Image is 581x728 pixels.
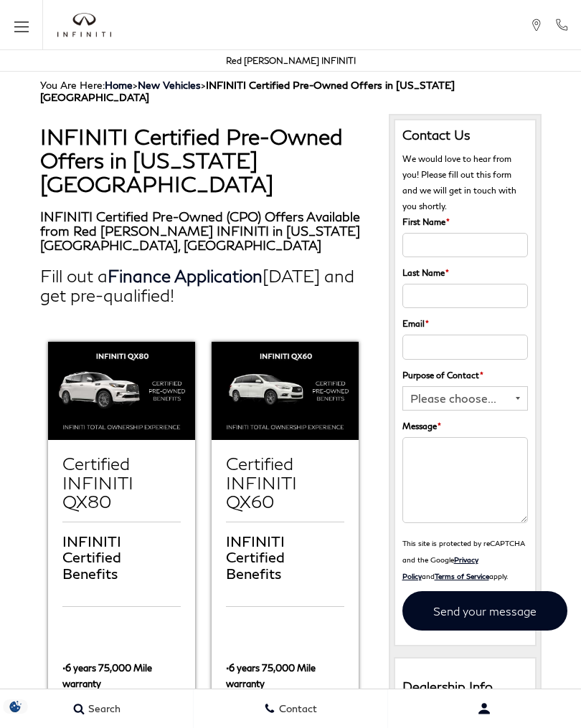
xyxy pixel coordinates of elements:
button: Open user profile menu [388,691,581,727]
a: Home [105,79,133,91]
a: New Vehicles [138,79,201,91]
label: Email [402,315,429,331]
strong: •6 years 75,000 Mile warranty [226,662,316,689]
h1: INFINITI Certified Pre-Owned Offers in [US_STATE][GEOGRAPHIC_DATA] [40,125,367,196]
label: Purpose of Contact [402,367,483,383]
h2: Certified INFINITI QX80 [62,454,181,511]
input: Send your message [402,591,567,631]
strong: •6 years 75,000 Mile warranty [62,662,152,689]
h3: Dealership Info [402,680,528,694]
span: INFINITI Certified Benefits [62,533,181,580]
span: Search [85,703,121,715]
span: We would love to hear from you! Please fill out this form and we will get in touch with you shortly. [402,153,516,211]
span: You Are Here: [40,79,455,103]
div: Breadcrumbs [40,79,542,103]
h2: Certified INFINITI QX60 [226,454,344,511]
a: infiniti [57,13,111,37]
small: This site is protected by reCAPTCHA and the Google and apply. [402,539,525,580]
label: First Name [402,214,450,229]
img: INFINITI [57,13,111,37]
img: Certified INFINITI QX60 [212,342,359,440]
a: Terms of Service [435,572,489,580]
h2: Fill out a [DATE] and get pre-qualified! [40,267,367,305]
span: INFINITI Certified Benefits [226,533,344,580]
label: Last Name [402,264,449,280]
span: > [40,79,455,103]
a: Red [PERSON_NAME] INFINITI [226,55,356,66]
strong: INFINITI Certified Pre-Owned Offers in [US_STATE][GEOGRAPHIC_DATA] [40,79,455,103]
img: Certified INFINITI QX80 [48,342,195,440]
label: Message [402,418,441,434]
h3: Contact Us [402,128,528,143]
a: Finance Application [108,265,263,286]
span: Contact [275,703,317,715]
a: Privacy Policy [402,555,478,580]
h3: INFINITI Certified Pre-Owned (CPO) Offers Available from Red [PERSON_NAME] INFINITI in [US_STATE]... [40,210,367,252]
